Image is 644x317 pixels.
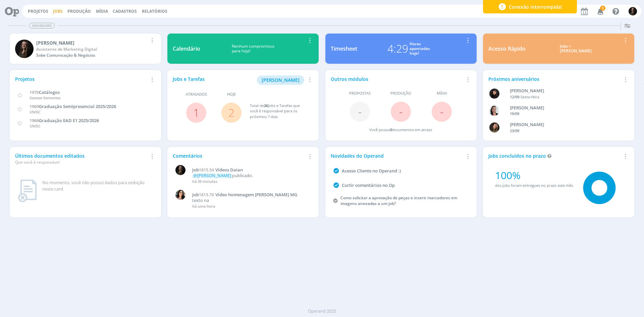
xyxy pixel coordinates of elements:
span: Propostas [349,91,371,96]
div: Caroline Fagundes Pieczarka [510,105,619,111]
div: Calendário [173,45,200,53]
a: 1966Graduação EAD E1 2025/2026 [30,117,99,123]
span: Conexão interrompida! [509,3,562,10]
div: Projetos [15,75,148,83]
span: há uma hora [192,204,215,209]
img: N [175,165,185,175]
span: Dashboard [29,23,55,29]
span: 26 [264,103,268,108]
button: Projetos [26,9,50,14]
span: - [399,104,402,119]
div: Comentários [173,152,306,159]
button: Mídia [94,9,110,14]
span: Cadastros [113,8,137,14]
span: Graduação EAD E1 2025/2026 [39,117,99,123]
button: N [628,5,637,17]
span: Produção [390,91,411,96]
span: Mídia [437,91,447,96]
span: Geneze Sementes [30,95,60,100]
a: Mídia [96,8,108,14]
a: 1970Catálogos [30,89,60,95]
span: 1969 [30,103,39,109]
div: Sobe Comunicação & Negócios [36,52,148,58]
div: Novidades do Operand [331,152,464,159]
div: Jobs > [PERSON_NAME] [531,44,621,54]
a: Acesso Cliente no Operand :) [342,168,401,174]
span: [PERSON_NAME] [262,77,300,83]
div: No momento, você não possui dados para exibição neste card. [42,179,153,193]
div: Jobs concluídos no prazo [488,152,621,159]
div: Acesso Rápido [488,45,526,53]
img: C [489,106,499,116]
span: 23/09 [510,128,519,133]
button: Relatórios [140,9,169,14]
div: Jobs e Tarefas [173,75,306,85]
div: Total de Jobs e Tarefas que você é responsável para os próximos 7 dias [250,103,307,120]
a: 2 [228,105,234,120]
span: 1970 [30,89,39,95]
button: [PERSON_NAME] [257,75,304,85]
div: Horas apontadas hoje! [410,42,430,56]
div: Timesheet [331,45,357,53]
span: Vídeos Daian [215,167,243,173]
span: UNISC [30,109,41,114]
img: dashboard_not_found.png [18,179,37,202]
a: 1 [193,105,199,120]
a: N[PERSON_NAME]Assistente de Marketing DigitalSobe Comunicação & Negócios [10,34,161,64]
a: Job1815.54Vídeos Daian [192,167,310,173]
span: - [440,104,443,119]
div: 4:29 [387,41,408,57]
a: Timesheet4:29Horasapontadashoje! [325,34,477,64]
span: 1815.54 [199,167,214,173]
a: 1969Graduação Semipresencial 2025/2026 [30,103,116,109]
div: Outros módulos [331,75,464,83]
p: publicado. [192,173,310,178]
span: - [358,104,362,119]
div: Natalia Gass [36,39,148,46]
span: UNISC [30,123,41,128]
span: 1966 [30,117,39,123]
div: - [510,94,619,100]
img: J [489,122,499,133]
a: Jobs [53,8,63,14]
a: Como solicitar a aprovação de peças e inserir marcadores em imagens anexadas a um job? [340,195,457,206]
div: Últimos documentos editados [15,152,148,165]
div: 100% [495,168,574,183]
img: N [15,40,34,58]
span: 9 [600,6,605,11]
a: Produção [67,8,91,14]
button: Cadastros [111,9,139,14]
div: Você possui documentos em atraso [369,127,432,133]
a: [PERSON_NAME] [257,76,304,83]
span: 1815.76 [199,192,214,198]
span: @[PERSON_NAME] [193,172,231,178]
img: T [175,190,185,200]
div: Que você é responsável [15,159,148,165]
div: Julia Agostine Abich [510,121,619,128]
div: Luana da Silva de Andrade [510,88,619,94]
span: Hoje [227,92,236,97]
button: Produção [65,9,93,14]
span: Atrasados [186,92,207,97]
span: Graduação Semipresencial 2025/2026 [39,103,116,109]
p: texto na [192,198,310,203]
span: 12/09 [510,94,519,99]
img: N [629,7,637,15]
div: Nenhum compromisso para hoje! [200,44,306,54]
a: Relatórios [142,8,167,14]
a: Projetos [28,8,48,14]
button: 9 [593,5,607,17]
div: Próximos aniversários [488,75,621,83]
span: 19/09 [510,111,519,116]
div: dos jobs foram entregues no prazo este mês. [495,183,574,189]
span: Catálogos [39,89,60,95]
span: 0 [390,127,392,132]
div: Assistente de Marketing Digital [36,46,148,52]
a: Curtir comentários no Op [342,182,395,188]
span: Sexta-feira [521,94,539,99]
span: há 39 minutos [192,179,217,184]
img: L [489,89,499,99]
span: Vídeo homenagem Dimas Lavras MG [215,192,297,198]
button: Jobs [51,9,65,14]
a: Job1815.76Vídeo homenagem [PERSON_NAME] MG [192,192,310,198]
